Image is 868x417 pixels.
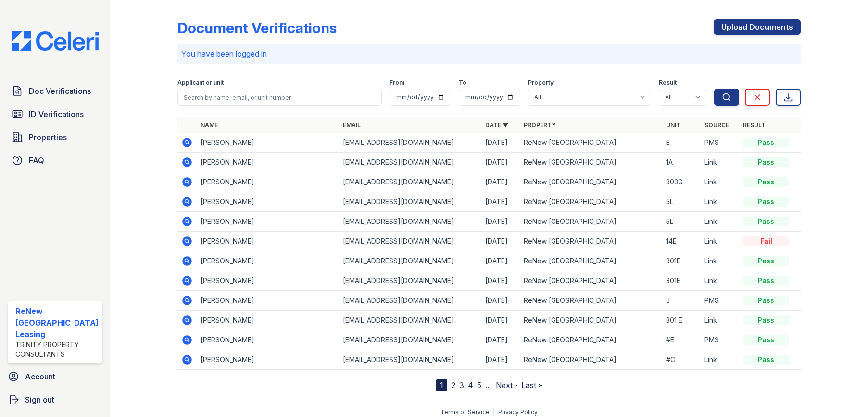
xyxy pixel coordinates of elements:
td: Link [701,212,739,232]
a: Doc Verifications [8,81,102,101]
td: [DATE] [481,153,520,172]
td: [EMAIL_ADDRESS][DOMAIN_NAME] [339,291,481,311]
td: [DATE] [481,350,520,370]
td: [PERSON_NAME] [197,271,339,291]
td: [PERSON_NAME] [197,153,339,172]
td: [DATE] [481,251,520,271]
td: [DATE] [481,232,520,251]
div: Pass [743,355,789,365]
label: To [459,79,466,87]
div: Pass [743,177,789,187]
td: ReNew [GEOGRAPHIC_DATA] [520,271,662,291]
span: … [485,379,492,391]
a: 3 [459,380,464,390]
td: J [662,291,701,311]
td: [PERSON_NAME] [197,350,339,370]
td: PMS [701,291,739,311]
span: Properties [29,131,67,143]
div: Trinity Property Consultants [15,340,99,359]
div: Pass [743,197,789,207]
div: ReNew [GEOGRAPHIC_DATA] Leasing [15,305,99,340]
div: Pass [743,296,789,305]
a: FAQ [8,151,102,170]
td: PMS [701,133,739,153]
td: [EMAIL_ADDRESS][DOMAIN_NAME] [339,330,481,350]
div: Pass [743,315,789,325]
td: Link [701,271,739,291]
a: ID Verifications [8,104,102,124]
td: [EMAIL_ADDRESS][DOMAIN_NAME] [339,350,481,370]
div: | [493,408,495,416]
div: Pass [743,276,789,286]
a: Name [201,121,218,129]
span: Doc Verifications [29,85,91,97]
a: Account [4,367,106,386]
span: Account [25,371,55,382]
td: 5L [662,212,701,232]
td: [DATE] [481,311,520,330]
td: [DATE] [481,291,520,311]
td: Link [701,350,739,370]
td: PMS [701,330,739,350]
span: Sign out [25,394,54,405]
td: ReNew [GEOGRAPHIC_DATA] [520,172,662,192]
td: [EMAIL_ADDRESS][DOMAIN_NAME] [339,192,481,212]
td: ReNew [GEOGRAPHIC_DATA] [520,251,662,271]
td: Link [701,153,739,172]
td: [PERSON_NAME] [197,192,339,212]
a: Date ▼ [485,121,508,129]
td: ReNew [GEOGRAPHIC_DATA] [520,350,662,370]
td: ReNew [GEOGRAPHIC_DATA] [520,192,662,212]
td: [DATE] [481,271,520,291]
label: Property [528,79,554,87]
a: Next › [496,380,517,390]
td: [PERSON_NAME] [197,172,339,192]
a: 2 [451,380,455,390]
td: 14E [662,232,701,251]
td: Link [701,251,739,271]
td: 301 E [662,311,701,330]
div: Pass [743,256,789,266]
td: ReNew [GEOGRAPHIC_DATA] [520,232,662,251]
td: [EMAIL_ADDRESS][DOMAIN_NAME] [339,232,481,251]
td: [EMAIL_ADDRESS][DOMAIN_NAME] [339,251,481,271]
td: E [662,133,701,153]
td: ReNew [GEOGRAPHIC_DATA] [520,330,662,350]
div: Fail [743,236,789,246]
label: From [390,79,404,87]
td: [DATE] [481,212,520,232]
td: [PERSON_NAME] [197,291,339,311]
td: [EMAIL_ADDRESS][DOMAIN_NAME] [339,212,481,232]
a: 4 [468,380,473,390]
td: ReNew [GEOGRAPHIC_DATA] [520,153,662,172]
a: Last » [521,380,542,390]
a: Unit [666,121,680,129]
a: Sign out [4,390,106,409]
td: 301E [662,251,701,271]
p: You have been logged in [181,48,797,60]
div: 1 [436,379,447,391]
img: CE_Logo_Blue-a8612792a0a2168367f1c8372b55b34899dd931a85d93a1a3d3e32e68fde9ad4.png [4,31,106,51]
a: Email [343,121,361,129]
td: [EMAIL_ADDRESS][DOMAIN_NAME] [339,271,481,291]
td: [PERSON_NAME] [197,311,339,330]
td: [DATE] [481,192,520,212]
input: Search by name, email, or unit number [177,89,382,106]
span: ID Verifications [29,108,84,120]
label: Applicant or unit [177,79,224,87]
a: 5 [477,380,481,390]
td: 5L [662,192,701,212]
td: [DATE] [481,330,520,350]
td: 301E [662,271,701,291]
td: [PERSON_NAME] [197,251,339,271]
td: [EMAIL_ADDRESS][DOMAIN_NAME] [339,133,481,153]
a: Source [704,121,729,129]
a: Properties [8,128,102,147]
label: Result [659,79,677,87]
div: Pass [743,217,789,226]
td: Link [701,192,739,212]
td: ReNew [GEOGRAPHIC_DATA] [520,133,662,153]
a: Result [743,121,766,129]
div: Document Verifications [177,19,337,37]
